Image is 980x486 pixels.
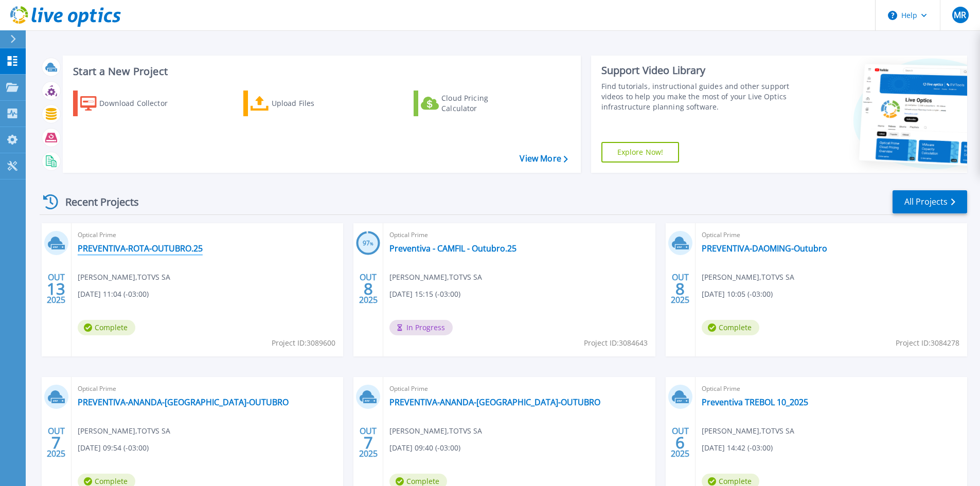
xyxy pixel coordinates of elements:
a: Upload Files [243,91,358,116]
span: 8 [675,284,685,293]
span: [DATE] 14:42 (-03:00) [702,442,773,454]
span: MR [954,11,966,19]
h3: 97 [356,238,380,249]
div: Upload Files [272,93,354,114]
span: [PERSON_NAME] , TOTVS SA [389,425,482,437]
div: Cloud Pricing Calculator [441,93,524,114]
a: Preventiva TREBOL 10_2025 [702,397,808,407]
span: [PERSON_NAME] , TOTVS SA [78,272,170,283]
a: View More [520,154,567,164]
span: Optical Prime [389,383,649,394]
span: [DATE] 09:54 (-03:00) [78,442,149,454]
div: OUT 2025 [46,424,66,461]
span: % [370,241,373,246]
span: [DATE] 09:40 (-03:00) [389,442,460,454]
a: Explore Now! [601,142,680,163]
span: 7 [51,438,61,447]
div: Download Collector [99,93,182,114]
span: Complete [702,320,759,335]
a: Cloud Pricing Calculator [414,91,528,116]
span: Project ID: 3089600 [272,337,335,349]
span: Optical Prime [389,229,649,241]
span: [PERSON_NAME] , TOTVS SA [702,272,794,283]
span: 7 [364,438,373,447]
span: Project ID: 3084278 [896,337,959,349]
a: Download Collector [73,91,188,116]
span: Optical Prime [78,383,337,394]
a: PREVENTIVA-ANANDA-[GEOGRAPHIC_DATA]-OUTUBRO [389,397,600,407]
div: OUT 2025 [359,424,378,461]
div: Recent Projects [40,189,153,214]
span: In Progress [389,320,453,335]
div: OUT 2025 [359,270,378,308]
span: Project ID: 3084643 [584,337,648,349]
span: Optical Prime [78,229,337,241]
span: Optical Prime [702,229,961,241]
div: OUT 2025 [670,270,690,308]
span: [DATE] 10:05 (-03:00) [702,289,773,300]
span: 8 [364,284,373,293]
span: [PERSON_NAME] , TOTVS SA [389,272,482,283]
div: OUT 2025 [670,424,690,461]
div: Support Video Library [601,64,793,77]
span: 6 [675,438,685,447]
a: Preventiva - CAMFIL - Outubro.25 [389,243,516,254]
a: All Projects [893,190,967,213]
span: Complete [78,320,135,335]
h3: Start a New Project [73,66,567,77]
span: Optical Prime [702,383,961,394]
div: OUT 2025 [46,270,66,308]
a: PREVENTIVA-ANANDA-[GEOGRAPHIC_DATA]-OUTUBRO [78,397,289,407]
span: [PERSON_NAME] , TOTVS SA [78,425,170,437]
span: [DATE] 15:15 (-03:00) [389,289,460,300]
span: [PERSON_NAME] , TOTVS SA [702,425,794,437]
a: PREVENTIVA-DAOMING-Outubro [702,243,827,254]
a: PREVENTIVA-ROTA-OUTUBRO.25 [78,243,203,254]
div: Find tutorials, instructional guides and other support videos to help you make the most of your L... [601,81,793,112]
span: [DATE] 11:04 (-03:00) [78,289,149,300]
span: 13 [47,284,65,293]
